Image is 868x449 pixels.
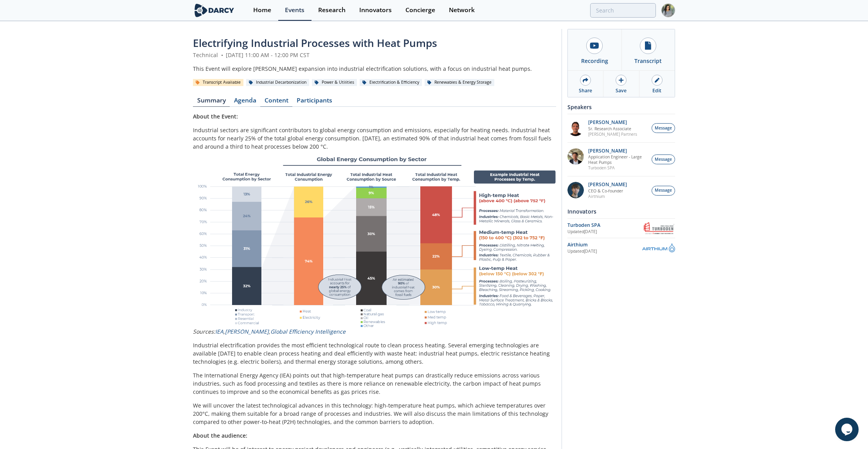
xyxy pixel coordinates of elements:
[567,221,675,235] a: Turboden SPA Updated[DATE] Turboden SPA
[449,7,475,13] div: Network
[567,248,642,255] div: Updated [DATE]
[590,3,656,18] input: Advanced Search
[230,97,260,107] a: Agenda
[567,241,642,248] div: Airthium
[567,182,584,198] img: f66b0d2e-27ff-4ac3-91e4-37081dcfa658
[285,7,304,13] div: Events
[193,432,247,439] strong: About the audience:
[621,29,675,70] a: Transcript
[643,221,675,235] img: Turboden SPA
[567,205,675,218] div: Innovators
[588,148,648,154] p: [PERSON_NAME]
[260,97,292,107] a: Content
[193,126,556,151] p: Industrial sectors are significant contributors to global energy consumption and emissions, espec...
[579,87,592,94] div: Share
[567,241,675,255] a: Airthium Updated[DATE] Airthium
[588,182,627,187] p: [PERSON_NAME]
[193,113,238,120] strong: About the Event:
[193,401,556,426] p: We will uncover the latest technological advances in this technology: high-temperature heat pumps...
[568,29,621,70] a: Recording
[567,148,584,165] img: 1cbdcf9f-317f-4647-8cbb-1b562003e91a
[588,131,637,137] p: [PERSON_NAME] Partners
[567,100,675,114] div: Speakers
[193,371,556,396] p: The International Energy Agency (IEA) points out that high-temperature heat pumps can drastically...
[193,341,556,366] p: Industrial electrification provides the most efficient technological route to clean process heati...
[318,7,346,13] div: Research
[588,126,637,131] p: Sr. Research Associate
[655,187,672,194] span: Message
[193,4,236,17] img: logo-wide.svg
[193,156,556,327] img: Image
[567,120,584,136] img: 26c34c91-05b5-44cd-9eb8-fbe8adb38672
[225,328,269,335] a: [PERSON_NAME]
[634,57,662,65] div: Transcript
[193,36,437,50] span: Electrifying Industrial Processes with Heat Pumps
[246,79,309,86] div: Industrial Decarbonization
[652,123,675,133] button: Message
[360,79,422,86] div: Electrification & Efficiency
[193,328,346,335] em: Sources: , ,
[639,71,675,97] a: Edit
[193,79,243,86] div: Transcript Available
[193,65,556,73] div: This Event will explore [PERSON_NAME] expansion into industrial electrification solutions, with a...
[588,188,627,194] p: CEO & Co-founder
[588,154,648,165] p: Application Engineer - Large Heat Pumps
[312,79,357,86] div: Power & Utilities
[220,51,224,59] span: •
[567,229,643,235] div: Updated [DATE]
[835,418,860,441] iframe: chat widget
[588,165,648,171] p: Turboden SPA
[270,328,346,335] a: Global Efficiency Intelligence
[652,87,661,94] div: Edit
[567,222,643,229] div: Turboden SPA
[359,7,392,13] div: Innovators
[655,125,672,131] span: Message
[616,87,627,94] div: Save
[405,7,435,13] div: Concierge
[655,156,672,163] span: Message
[581,57,608,65] div: Recording
[652,186,675,196] button: Message
[661,4,675,17] img: Profile
[215,328,223,335] a: IEA
[642,243,675,252] img: Airthium
[193,51,556,59] div: Technical [DATE] 11:00 AM - 12:00 PM CST
[193,97,230,107] a: Summary
[253,7,271,13] div: Home
[652,154,675,164] button: Message
[425,79,494,86] div: Renewables & Energy Storage
[588,120,637,125] p: [PERSON_NAME]
[588,194,627,199] p: Airthium
[292,97,336,107] a: Participants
